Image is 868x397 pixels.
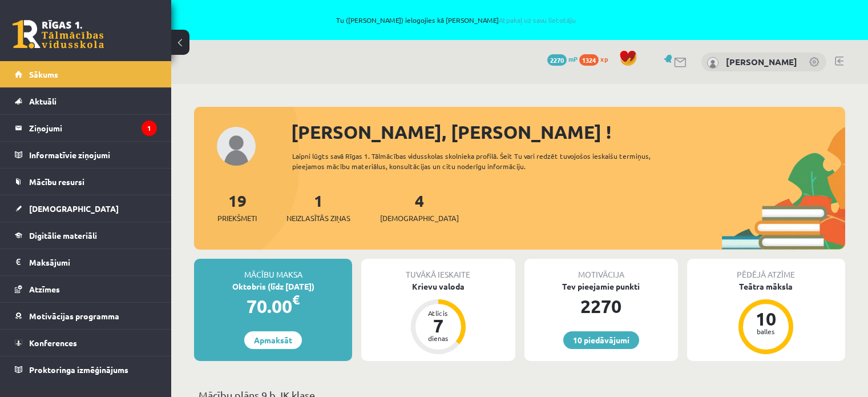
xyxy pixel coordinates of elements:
div: Tuvākā ieskaite [361,259,515,280]
span: Priekšmeti [217,212,257,224]
a: Digitālie materiāli [15,222,157,248]
a: [PERSON_NAME] [726,56,797,67]
div: [PERSON_NAME], [PERSON_NAME] ! [291,118,845,146]
a: Konferences [15,330,157,356]
a: Atzīmes [15,276,157,302]
div: Pēdējā atzīme [687,259,845,280]
a: Maksājumi [15,249,157,275]
span: Proktoringa izmēģinājums [29,364,128,375]
div: 2270 [524,292,678,320]
a: Proktoringa izmēģinājums [15,356,157,383]
a: Mācību resursi [15,169,157,195]
span: Sākums [29,69,58,79]
a: 2270 mP [547,54,578,63]
a: Apmaksāt [244,331,302,349]
span: [DEMOGRAPHIC_DATA] [29,203,119,214]
div: 7 [421,316,455,335]
div: Teātra māksla [687,280,845,292]
div: Motivācija [524,259,678,280]
span: Mācību resursi [29,177,84,187]
div: Laipni lūgts savā Rīgas 1. Tālmācības vidusskolas skolnieka profilā. Šeit Tu vari redzēt tuvojošo... [292,151,683,171]
a: Krievu valoda Atlicis 7 dienas [361,280,515,356]
span: Neizlasītās ziņas [286,212,350,224]
img: Jānis Tāre [707,57,718,69]
a: Atpakaļ uz savu lietotāju [499,15,576,25]
span: 1324 [579,54,599,66]
div: Oktobris (līdz [DATE]) [194,280,352,292]
div: 70.00 [194,292,352,320]
span: Aktuāli [29,96,56,106]
a: Motivācijas programma [15,303,157,329]
div: Krievu valoda [361,280,515,292]
a: Sākums [15,61,157,87]
span: Motivācijas programma [29,311,119,321]
a: Rīgas 1. Tālmācības vidusskola [13,20,104,49]
div: Tev pieejamie punkti [524,280,678,292]
div: dienas [421,335,455,342]
a: Ziņojumi1 [15,115,157,141]
a: 1324 xp [579,54,613,63]
span: xp [600,54,608,63]
a: 19Priekšmeti [217,190,257,224]
a: Teātra māksla 10 balles [687,280,845,356]
a: Informatīvie ziņojumi [15,142,157,168]
span: mP [568,54,578,63]
i: 1 [142,121,157,136]
legend: Maksājumi [29,249,157,275]
span: Atzīmes [29,284,60,294]
span: Konferences [29,338,77,348]
a: 10 piedāvājumi [563,331,639,349]
legend: Informatīvie ziņojumi [29,142,157,168]
span: 2270 [547,54,567,66]
div: balles [749,328,783,335]
div: Atlicis [421,310,455,316]
span: Tu ([PERSON_NAME]) ielogojies kā [PERSON_NAME] [131,17,781,23]
span: Digitālie materiāli [29,230,97,240]
span: € [292,291,300,308]
a: Aktuāli [15,88,157,114]
legend: Ziņojumi [29,115,157,141]
a: 1Neizlasītās ziņas [286,190,350,224]
a: [DEMOGRAPHIC_DATA] [15,195,157,222]
div: Mācību maksa [194,259,352,280]
span: [DEMOGRAPHIC_DATA] [380,212,459,224]
a: 4[DEMOGRAPHIC_DATA] [380,190,459,224]
div: 10 [749,310,783,328]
